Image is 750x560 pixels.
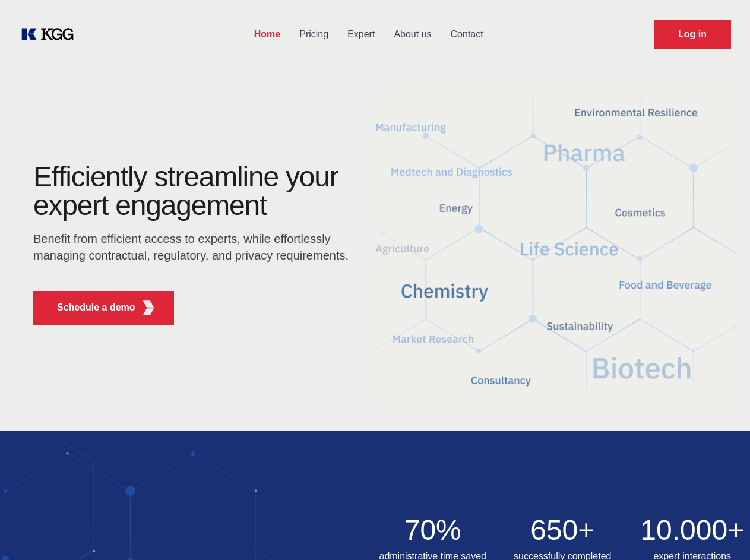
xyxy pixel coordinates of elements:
a: Home [245,19,290,50]
a: Request Demo [654,20,731,49]
a: Expert [338,19,384,50]
p: Benefit from efficient access to experts, while effortlessly managing contractual, regulatory, an... [33,230,356,263]
img: KGG Fifth Element RED [141,300,156,315]
a: About us [384,19,441,50]
h2: 70% [375,516,491,545]
button: Schedule a demoKGG Fifth Element RED [33,291,174,325]
a: Pricing [290,19,338,50]
h1: Efficiently streamline your expert engagement [33,163,356,220]
img: KGG Fifth Element RED [375,77,736,419]
p: Schedule a demo [57,300,135,315]
h2: 650+ [505,516,621,545]
a: Contact [441,19,493,50]
a: KOL Knowledge Platform: Talk to Key External Experts (KEE) [19,25,83,44]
